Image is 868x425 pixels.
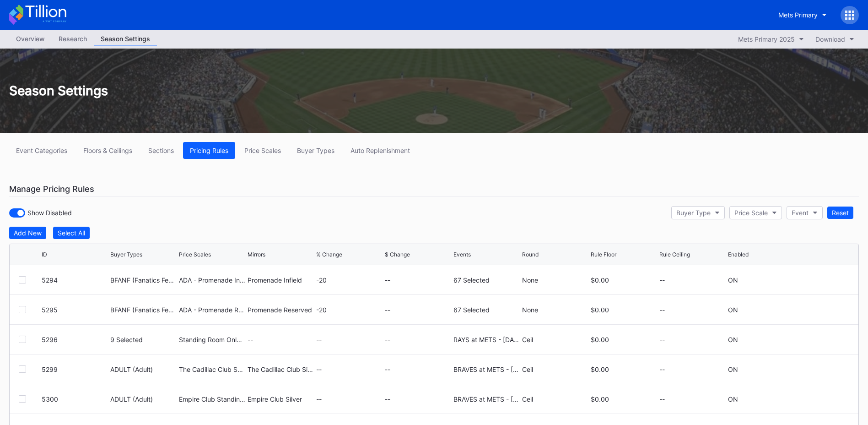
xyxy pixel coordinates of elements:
[110,306,177,314] div: BFANF (Fanatics Fest Offer)
[385,251,410,258] div: $ Change
[248,365,314,373] div: The Cadillac Club Silver
[385,306,451,314] div: --
[9,208,72,218] div: Show Disabled
[591,336,657,343] div: $0.00
[676,209,711,217] div: Buyer Type
[179,365,245,373] div: The Cadillac Club SRO (5671)
[522,306,588,314] div: None
[728,306,738,314] div: ON
[591,251,616,258] div: Rule Floor
[350,147,410,154] div: Auto Replenishment
[659,276,726,284] div: --
[94,32,157,46] a: Season Settings
[659,251,690,258] div: Rule Ceiling
[110,251,142,258] div: Buyer Types
[815,35,845,43] div: Download
[738,35,795,43] div: Mets Primary 2025
[248,336,314,343] div: --
[591,276,657,284] div: $0.00
[671,206,725,219] button: Buyer Type
[728,336,738,343] div: ON
[316,365,383,373] div: --
[9,227,46,239] button: Add New
[385,365,451,373] div: --
[42,306,108,314] div: 5295
[453,251,471,258] div: Events
[591,306,657,314] div: $0.00
[110,336,177,343] div: 9 Selected
[522,276,588,284] div: None
[248,306,314,314] div: Promenade Reserved
[53,227,90,239] button: Select All
[344,142,417,159] button: Auto Replenishment
[811,33,859,45] button: Download
[42,395,108,403] div: 5300
[316,276,383,284] div: -20
[141,142,181,159] button: Sections
[14,229,42,237] div: Add New
[148,147,174,154] div: Sections
[9,32,52,45] div: Overview
[290,142,341,159] button: Buyer Types
[453,336,520,343] div: RAYS at METS - [DATE]
[179,276,245,284] div: ADA - Promenade Infield (5580)
[385,336,451,343] div: --
[83,147,132,154] div: Floors & Ceilings
[659,365,726,373] div: --
[244,147,281,154] div: Price Scales
[52,32,94,46] a: Research
[728,365,738,373] div: ON
[316,251,342,258] div: % Change
[522,336,588,343] div: Ceil
[778,11,818,19] div: Mets Primary
[179,395,245,403] div: Empire Club Standing Room (5667)
[42,276,108,284] div: 5294
[183,142,235,159] button: Pricing Rules
[728,395,738,403] div: ON
[453,306,520,314] div: 67 Selected
[179,251,211,258] div: Price Scales
[16,147,67,154] div: Event Categories
[659,395,726,403] div: --
[297,147,334,154] div: Buyer Types
[110,365,177,373] div: ADULT (Adult)
[110,395,177,403] div: ADULT (Adult)
[522,251,539,258] div: Round
[9,182,859,196] div: Manage Pricing Rules
[591,395,657,403] div: $0.00
[58,229,85,237] div: Select All
[728,251,749,258] div: Enabled
[659,306,726,314] div: --
[787,206,823,219] button: Event
[659,336,726,343] div: --
[110,276,177,284] div: BFANF (Fanatics Fest Offer)
[248,251,265,258] div: Mirrors
[832,209,849,217] div: Reset
[179,306,245,314] div: ADA - Promenade Reserved (5581)
[728,276,738,284] div: ON
[792,209,809,217] div: Event
[729,206,782,219] button: Price Scale
[9,142,74,159] button: Event Categories
[237,142,288,159] button: Price Scales
[42,365,108,373] div: 5299
[316,395,383,403] div: --
[190,147,228,154] div: Pricing Rules
[591,365,657,373] div: $0.00
[385,395,451,403] div: --
[42,251,47,258] div: ID
[179,336,245,343] div: Standing Room Only (5576)
[734,209,768,217] div: Price Scale
[827,207,853,219] button: Reset
[385,276,451,284] div: --
[76,142,139,159] button: Floors & Ceilings
[453,395,520,403] div: BRAVES at METS - [DATE]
